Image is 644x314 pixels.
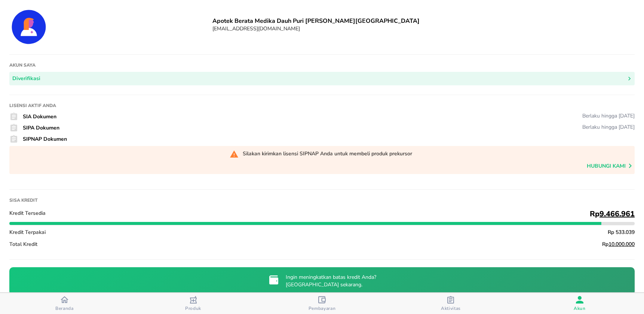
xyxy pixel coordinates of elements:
[23,113,56,120] span: SIA Dokumen
[9,103,635,109] h1: Lisensi Aktif Anda
[258,293,386,314] button: Pembayaran
[9,229,46,236] span: Kredit Terpakai
[286,274,376,289] p: Ingin meningkatkan batas kredit Anda? [GEOGRAPHIC_DATA] sekarang.
[243,150,412,157] div: Silakan kirimkan lisensi SIPNAP Anda untuk membeli produk prekursor
[590,209,635,219] span: Rp
[9,241,37,248] span: Total Kredit
[23,124,59,131] span: SIPA Dokumen
[515,293,644,314] button: Akun
[23,135,67,143] span: SIPNAP Dokumen
[9,72,635,86] button: Diverifikasi
[582,124,635,131] div: Berlaku hingga [DATE]
[12,74,40,83] div: Diverifikasi
[309,305,336,311] span: Pembayaran
[9,197,635,203] h1: Sisa kredit
[602,241,635,248] span: Rp
[129,293,257,314] button: Produk
[574,305,586,311] span: Akun
[212,25,635,32] h6: [EMAIL_ADDRESS][DOMAIN_NAME]
[587,161,635,174] span: Hubungi kami
[9,7,48,46] img: Account Details
[212,17,635,25] h6: Apotek Berata Medika Dauh Puri [PERSON_NAME][GEOGRAPHIC_DATA]
[608,229,635,236] span: Rp 533.039
[386,293,515,314] button: Aktivitas
[599,209,635,219] tcxspan: Call 9.466.961 via 3CX
[268,274,280,286] img: credit-limit-upgrade-request-icon
[185,305,201,311] span: Produk
[608,241,635,248] tcxspan: Call 10.000.000 via 3CX
[582,112,635,119] div: Berlaku hingga [DATE]
[55,305,74,311] span: Beranda
[9,210,46,217] span: Kredit Tersedia
[441,305,461,311] span: Aktivitas
[9,62,635,68] h1: Akun saya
